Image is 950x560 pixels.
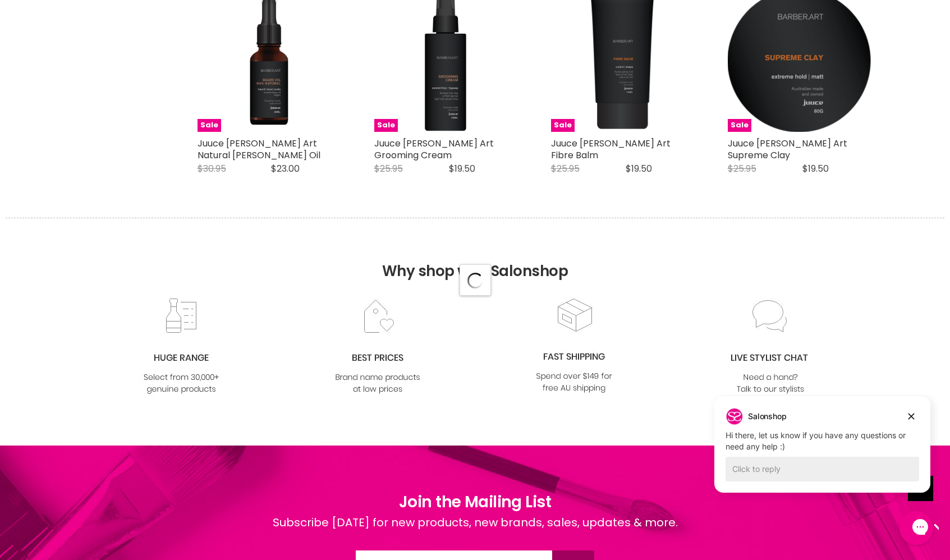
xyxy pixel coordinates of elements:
[551,137,671,162] a: Juuce [PERSON_NAME] Art Fibre Balm
[725,298,816,396] img: chat_c0a1c8f7-3133-4fc6-855f-7264552747f6.jpg
[198,119,221,132] span: Sale
[449,162,475,175] span: $19.50
[529,297,619,395] img: fast.jpg
[198,162,226,175] span: $30.95
[551,162,580,175] span: $25.95
[273,490,678,514] h1: Join the Mailing List
[728,162,756,175] span: $25.95
[551,119,575,132] span: Sale
[374,162,403,175] span: $25.95
[894,507,939,549] iframe: Gorgias live chat messenger
[332,298,423,396] img: prices.jpg
[626,162,652,175] span: $19.50
[728,119,751,132] span: Sale
[374,119,398,132] span: Sale
[136,298,227,396] img: range2_8cf790d4-220e-469f-917d-a18fed3854b6.jpg
[728,137,847,162] a: Juuce [PERSON_NAME] Art Supreme Clay
[374,137,494,162] a: Juuce [PERSON_NAME] Art Grooming Cream
[6,218,944,297] h2: Why shop with Salonshop
[273,514,678,550] div: Subscribe [DATE] for new products, new brands, sales, updates & more.
[271,162,300,175] span: $23.00
[706,394,939,509] iframe: To enrich screen reader interactions, please activate Accessibility in Grammarly extension settings
[198,137,320,162] a: Juuce [PERSON_NAME] Art Natural [PERSON_NAME] Oil
[802,162,829,175] span: $19.50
